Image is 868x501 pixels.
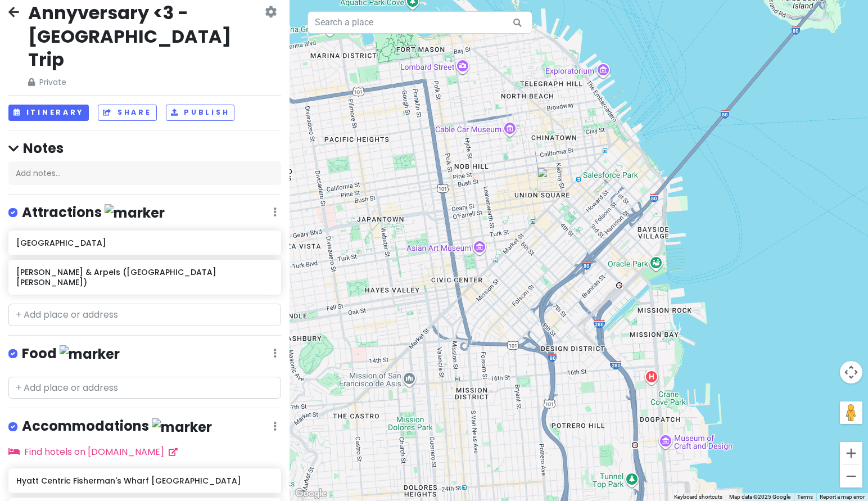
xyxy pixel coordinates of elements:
img: marker [60,345,120,363]
span: Map data ©2025 Google [729,494,790,500]
button: Zoom in [840,442,862,464]
img: marker [105,204,165,222]
a: Open this area in Google Maps (opens a new window) [292,486,329,501]
div: Add notes... [8,161,281,185]
img: Google [292,486,329,501]
span: Private [28,76,263,88]
h6: [GEOGRAPHIC_DATA] [16,238,273,248]
button: Zoom out [840,465,862,488]
button: Publish [166,105,235,121]
h4: Notes [8,139,281,157]
button: Map camera controls [840,361,862,383]
div: Van Cleef & Arpels (San Francisco - Geary Street) [537,167,562,192]
button: Drag Pegman onto the map to open Street View [840,401,862,424]
input: Search a place [308,11,532,34]
h6: [PERSON_NAME] & Arpels ([GEOGRAPHIC_DATA][PERSON_NAME]) [16,267,273,287]
img: marker [152,418,212,436]
a: Find hotels on [DOMAIN_NAME] [8,445,178,458]
h2: Annyversary <3 - [GEOGRAPHIC_DATA] Trip [28,1,263,71]
a: Report a map error [820,494,865,500]
h4: Attractions [22,204,165,222]
button: Keyboard shortcuts [674,493,722,501]
h4: Accommodations [22,417,212,436]
input: + Add place or address [8,304,281,326]
input: + Add place or address [8,377,281,399]
button: Itinerary [8,105,89,121]
button: Share [98,105,156,121]
h4: Food [22,345,120,363]
h6: Hyatt Centric Fisherman's Wharf [GEOGRAPHIC_DATA] [16,476,273,486]
a: Terms (opens in new tab) [797,494,813,500]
